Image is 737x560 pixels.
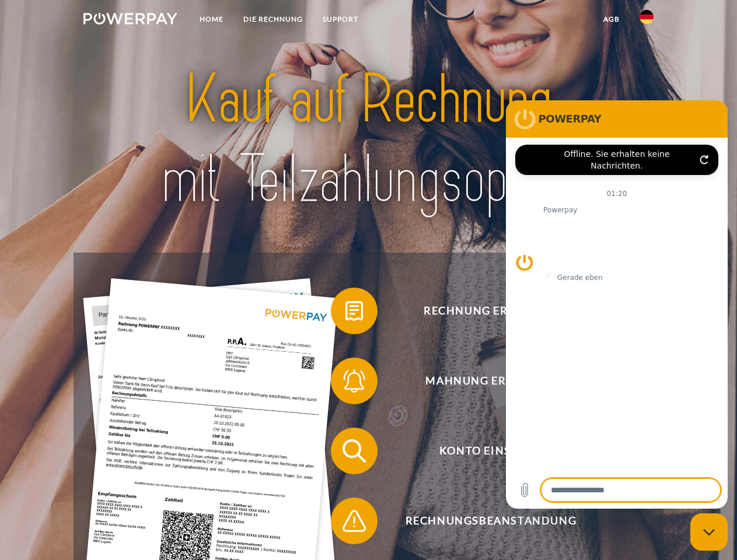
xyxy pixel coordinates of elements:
img: logo-powerpay-white.svg [83,13,177,24]
iframe: Messaging-Fenster [506,100,728,509]
img: qb_bill.svg [340,296,369,325]
iframe: Schaltfläche zum Öffnen des Messaging-Fensters; Konversation läuft [690,513,728,551]
a: agb [593,9,630,30]
a: SUPPORT [313,9,368,30]
span: Rechnungsbeanstandung [348,498,634,544]
button: Rechnung erhalten? [331,288,634,334]
a: Home [190,9,233,30]
span: Rechnung erhalten? [348,288,634,334]
button: Konto einsehen [331,428,634,474]
span: Konto einsehen [348,428,634,474]
img: qb_warning.svg [340,506,369,535]
span: Mahnung erhalten? [348,358,634,404]
button: Mahnung erhalten? [331,358,634,404]
a: DIE RECHNUNG [233,9,313,30]
img: title-powerpay_de.svg [111,56,626,223]
img: qb_search.svg [340,436,369,466]
img: de [640,10,654,24]
button: Rechnungsbeanstandung [331,498,634,544]
img: qb_bell.svg [340,366,369,395]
